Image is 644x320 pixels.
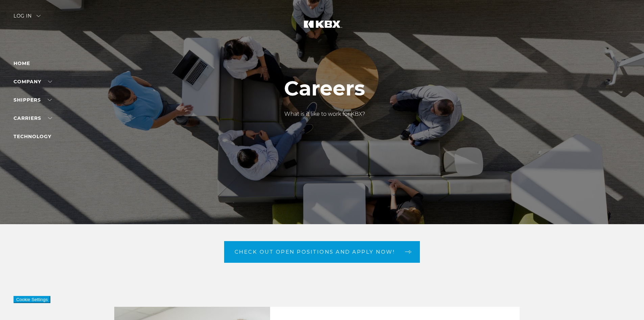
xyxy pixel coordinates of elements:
img: arrow [37,15,41,17]
a: SHIPPERS [14,97,52,103]
a: Check out open positions and apply now! arrow arrow [224,241,420,263]
a: Carriers [14,115,52,121]
p: What is it like to work for KBX? [284,110,365,118]
a: RESOURCES [14,152,57,158]
h1: Careers [284,77,365,100]
button: Cookie Settings [14,296,50,303]
a: Technology [14,133,51,140]
div: Log in [14,14,41,23]
a: Home [14,60,30,66]
a: Company [14,79,52,85]
span: Check out open positions and apply now! [235,249,395,254]
img: kbx logo [297,14,348,43]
